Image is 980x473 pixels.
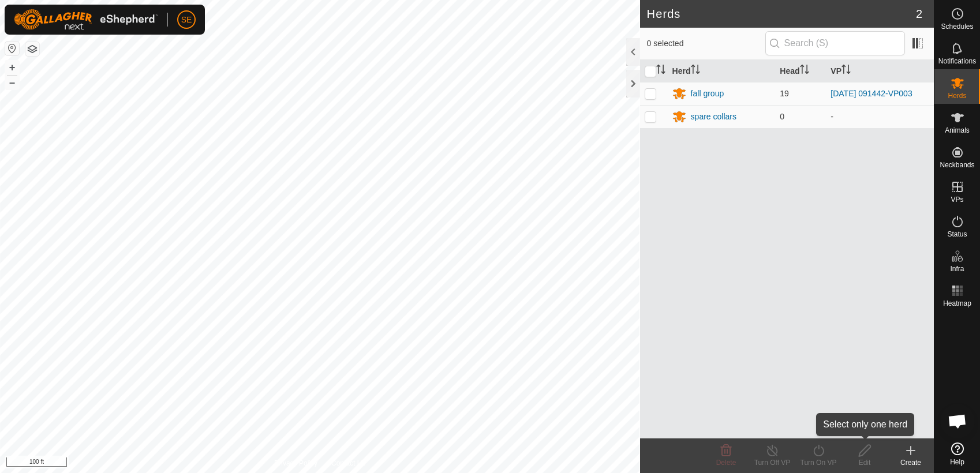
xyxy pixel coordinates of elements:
span: Delete [716,459,736,467]
span: SE [181,14,192,26]
span: 0 selected [647,37,765,50]
input: Search (S) [765,31,905,55]
div: Edit [841,457,888,468]
span: VPs [951,196,963,203]
p-sorticon: Activate to sort [800,66,809,76]
p-sorticon: Activate to sort [841,66,851,76]
a: [DATE] 091442-VP003 [831,89,912,98]
div: Turn On VP [795,457,841,468]
span: Heatmap [943,300,971,307]
th: VP [826,60,934,82]
span: Status [947,231,967,238]
th: Herd [668,60,776,82]
span: 0 [780,112,784,121]
span: Notifications [938,58,976,65]
td: - [826,105,934,128]
p-sorticon: Activate to sort [691,66,700,76]
span: 2 [916,5,922,22]
button: + [5,61,19,74]
a: Contact Us [331,458,365,468]
a: Privacy Policy [274,458,317,468]
div: fall group [691,88,724,100]
h2: Herds [647,7,916,21]
button: Map Layers [25,42,39,56]
div: Create [888,457,934,468]
button: Reset Map [5,42,19,55]
div: spare collars [691,111,736,123]
img: Gallagher Logo [14,9,158,30]
p-sorticon: Activate to sort [656,66,665,76]
span: Infra [950,265,964,272]
span: Help [950,459,964,466]
a: Help [934,438,980,470]
div: Open chat [940,404,975,438]
button: – [5,76,19,89]
span: Schedules [941,23,973,30]
span: Herds [948,92,966,99]
span: Neckbands [940,162,974,168]
span: Animals [945,127,970,134]
span: 19 [780,89,789,98]
div: Turn Off VP [749,457,795,468]
th: Head [775,60,826,82]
